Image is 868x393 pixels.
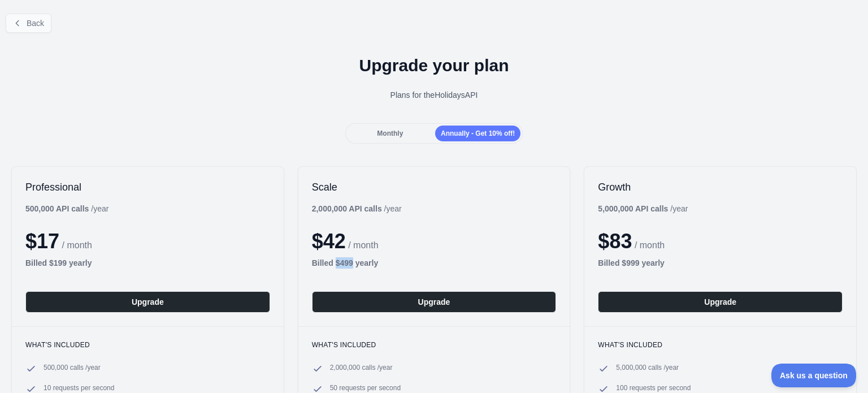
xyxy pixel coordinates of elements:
[312,180,557,194] h2: Scale
[598,203,688,214] div: / year
[598,204,668,213] b: 5,000,000 API calls
[312,203,402,214] div: / year
[598,180,843,194] h2: Growth
[771,364,857,387] iframe: Toggle Customer Support
[312,204,382,213] b: 2,000,000 API calls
